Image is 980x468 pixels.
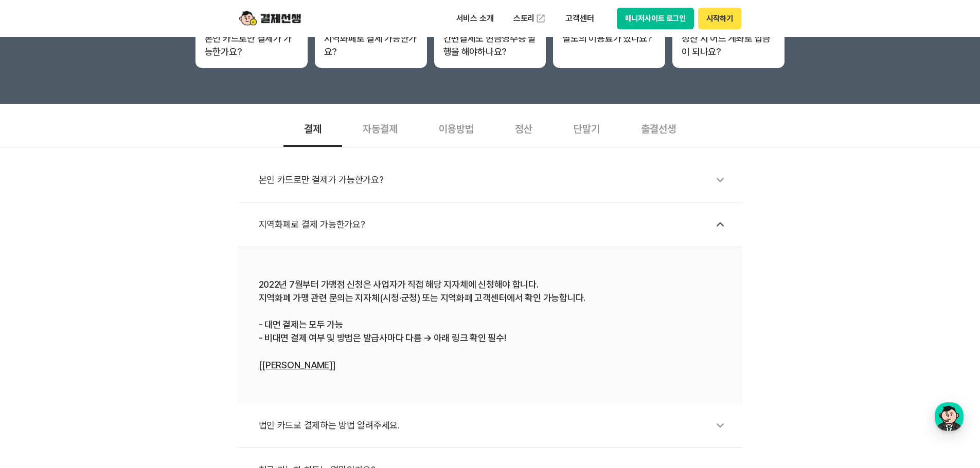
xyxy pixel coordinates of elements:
[205,32,298,59] p: 본인 카드로만 결제가 가능한가요?
[259,414,732,437] div: 법인 카드로 결제하는 방법 알려주세요.
[259,213,732,236] div: 지역화폐로 결제 가능한가요?
[620,109,697,147] div: 출결선생
[553,109,620,147] div: 단말기
[283,109,342,147] div: 결제
[239,9,301,28] img: logo
[324,32,418,59] p: 지역화폐로 결제 가능한가요?
[418,109,494,147] div: 이용방법
[159,341,171,349] span: 설정
[94,342,106,350] span: 대화
[494,109,553,147] div: 정산
[682,32,775,59] p: 정산 시 어느 계좌로 입금이 되나요?
[342,109,418,147] div: 자동결제
[558,9,601,28] p: 고객센터
[3,326,68,351] a: 홈
[698,8,741,29] button: 시작하기
[32,341,39,349] span: 홈
[617,8,694,29] button: 매니저사이트 로그인
[562,32,656,45] p: 별도의 이용료가 있나요?
[506,8,554,29] a: 스토리
[449,9,501,28] p: 서비스 소개
[259,168,732,192] div: 본인 카드로만 결제가 가능한가요?
[68,326,133,351] a: 대화
[259,360,335,370] a: [[PERSON_NAME]]
[443,32,537,59] p: 간편결제도 현금영수증 발행을 해야하나요?
[536,13,546,24] img: 외부 도메인 오픈
[133,326,198,351] a: 설정
[259,278,722,372] div: 2022년 7월부터 가맹점 신청은 사업자가 직접 해당 지자체에 신청해야 합니다. 지역화폐 가맹 관련 문의는 지자체(시청·군청) 또는 지역화폐 고객센터에서 확인 가능합니다. -...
